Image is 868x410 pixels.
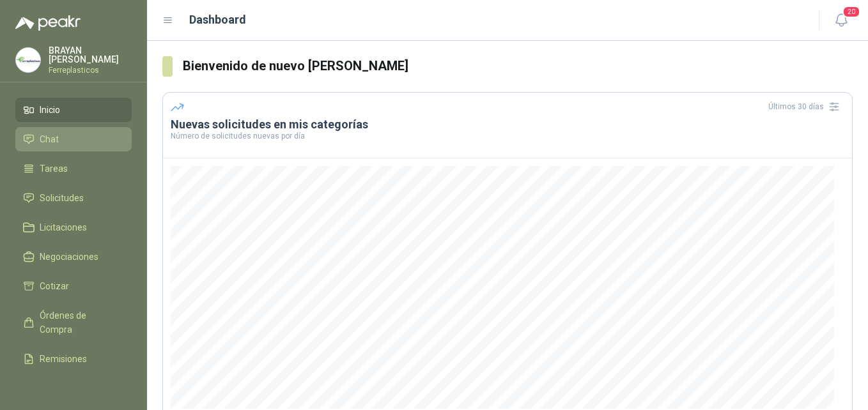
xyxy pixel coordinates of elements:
[40,250,98,264] span: Negociaciones
[15,215,132,239] a: Licitaciones
[15,186,132,210] a: Solicitudes
[183,56,853,76] h3: Bienvenido de nuevo [PERSON_NAME]
[15,127,132,151] a: Chat
[40,162,68,176] span: Tareas
[171,132,844,140] p: Número de solicitudes nuevas por día
[189,11,246,29] h1: Dashboard
[40,103,60,117] span: Inicio
[40,191,84,205] span: Solicitudes
[49,46,132,64] p: BRAYAN [PERSON_NAME]
[15,303,132,342] a: Órdenes de Compra
[842,6,860,18] span: 20
[15,98,132,122] a: Inicio
[15,274,132,298] a: Cotizar
[15,245,132,269] a: Negociaciones
[830,9,853,32] button: 20
[49,66,132,74] p: Ferreplasticos
[15,15,81,31] img: Logo peakr
[40,279,69,293] span: Cotizar
[40,132,59,146] span: Chat
[171,117,844,132] h3: Nuevas solicitudes en mis categorías
[40,308,120,337] span: Órdenes de Compra
[40,352,87,366] span: Remisiones
[768,96,844,117] div: Últimos 30 días
[15,347,132,371] a: Remisiones
[15,156,132,181] a: Tareas
[16,48,40,72] img: Company Logo
[15,376,132,400] a: Configuración
[40,220,87,234] span: Licitaciones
